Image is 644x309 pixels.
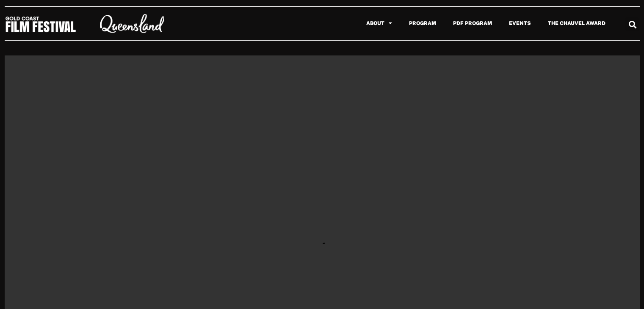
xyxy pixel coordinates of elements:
[184,14,614,33] nav: Menu
[539,14,614,33] a: The Chauvel Award
[401,14,445,33] a: Program
[445,14,500,33] a: PDF Program
[358,14,401,33] a: About
[500,14,539,33] a: Events
[625,17,639,31] div: Search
